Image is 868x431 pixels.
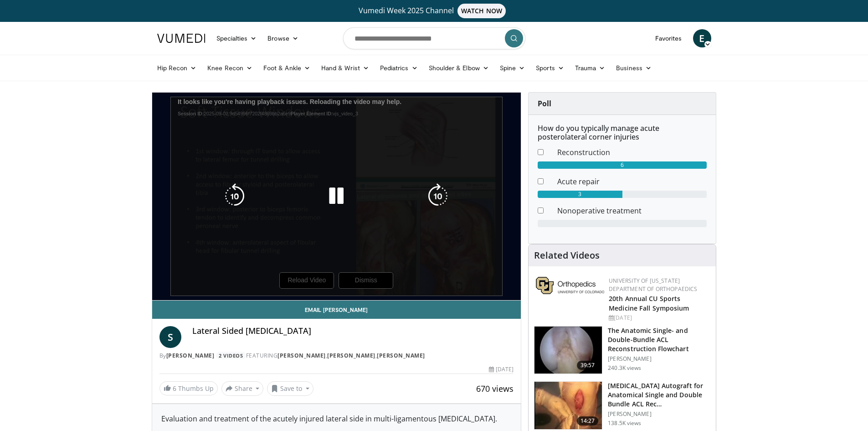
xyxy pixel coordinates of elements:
a: [PERSON_NAME] [327,352,375,359]
div: 3 [538,191,622,198]
h4: Lateral Sided [MEDICAL_DATA] [192,326,514,336]
a: E [693,29,711,47]
a: [PERSON_NAME] [166,352,215,359]
a: S [159,326,181,348]
img: VuMedi Logo [157,34,205,43]
a: University of [US_STATE] Department of Orthopaedics [609,277,697,293]
p: [PERSON_NAME] [608,355,710,363]
a: Hip Recon [152,59,202,77]
button: Share [221,381,264,396]
a: Favorites [650,29,688,47]
strong: Poll [538,99,551,109]
a: Sports [530,59,570,77]
a: 20th Annual CU Sports Medicine Fall Symposium [609,294,689,312]
span: 6 [173,384,176,393]
span: 14:27 [577,416,599,426]
img: 355603a8-37da-49b6-856f-e00d7e9307d3.png.150x105_q85_autocrop_double_scale_upscale_version-0.2.png [536,277,604,294]
a: Hand & Wrist [316,59,375,77]
div: [DATE] [489,365,514,374]
a: Specialties [211,29,262,47]
span: 39:57 [577,361,599,370]
a: 2 Videos [216,352,246,359]
dd: Nonoperative treatment [550,205,714,216]
span: 670 views [476,383,514,394]
span: WATCH NOW [457,4,506,18]
a: Foot & Ankle [258,59,316,77]
h3: [MEDICAL_DATA] Autograft for Anatomical Single and Double Bundle ACL Rec… [608,381,710,409]
p: 138.5K views [608,420,641,427]
dd: Reconstruction [550,147,714,158]
video-js: Video Player [152,93,521,301]
h3: The Anatomic Single- and Double-Bundle ACL Reconstruction Flowchart [608,326,710,353]
a: Shoulder & Elbow [423,59,494,77]
a: Email [PERSON_NAME] [152,301,521,319]
a: [PERSON_NAME] [377,352,425,359]
p: [PERSON_NAME] [608,410,710,418]
a: Vumedi Week 2025 ChannelWATCH NOW [159,4,710,18]
a: Pediatrics [375,59,423,77]
a: 14:27 [MEDICAL_DATA] Autograft for Anatomical Single and Double Bundle ACL Rec… [PERSON_NAME] 138... [534,381,710,430]
div: By FEATURING , , [159,352,514,360]
div: Evaluation and treatment of the acutely injured lateral side in multi-ligamentous [MEDICAL_DATA]. [161,413,512,424]
a: Knee Recon [202,59,258,77]
a: 6 Thumbs Up [159,381,218,395]
h4: Related Videos [534,250,600,261]
a: Browse [262,29,304,47]
p: 240.3K views [608,364,641,372]
div: [DATE] [609,314,709,322]
input: Search topics, interventions [343,27,525,49]
img: 281064_0003_1.png.150x105_q85_crop-smart_upscale.jpg [534,382,602,429]
a: 39:57 The Anatomic Single- and Double-Bundle ACL Reconstruction Flowchart [PERSON_NAME] 240.3K views [534,326,710,374]
a: Spine [494,59,530,77]
div: 6 [538,161,707,169]
a: [PERSON_NAME] [277,352,326,359]
a: Trauma [570,59,611,77]
button: Save to [267,381,313,396]
img: Fu_0_3.png.150x105_q85_crop-smart_upscale.jpg [534,327,602,374]
a: Business [611,59,657,77]
dd: Acute repair [550,176,714,187]
h6: How do you typically manage acute posterolateral corner injuries [538,124,707,141]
